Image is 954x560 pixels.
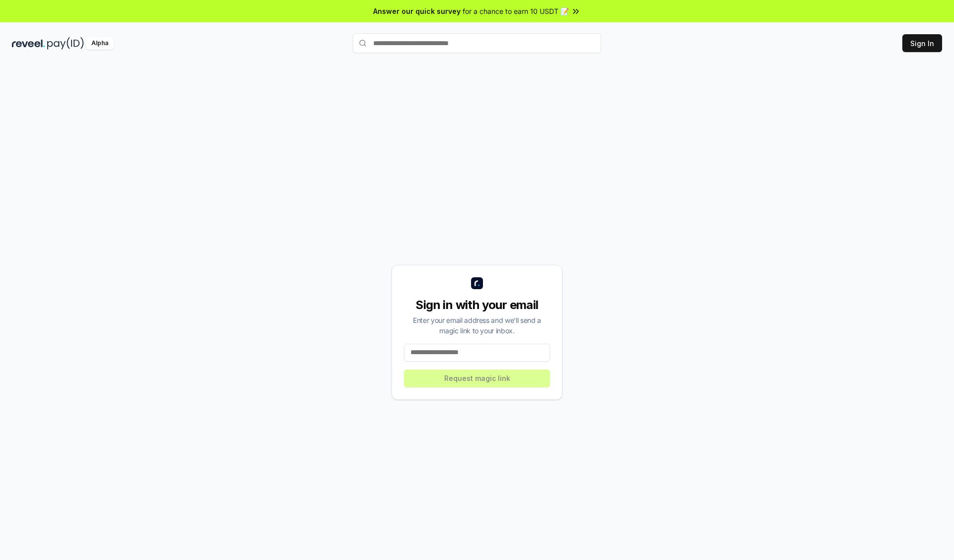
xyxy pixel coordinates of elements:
div: Enter your email address and we’ll send a magic link to your inbox. [404,315,550,336]
div: Alpha [86,37,114,50]
img: logo_small [471,277,483,289]
span: Answer our quick survey [373,6,461,16]
span: for a chance to earn 10 USDT 📝 [463,6,569,16]
div: Sign in with your email [404,297,550,313]
img: pay_id [47,37,84,50]
img: reveel_dark [12,37,45,50]
button: Sign In [902,34,942,52]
